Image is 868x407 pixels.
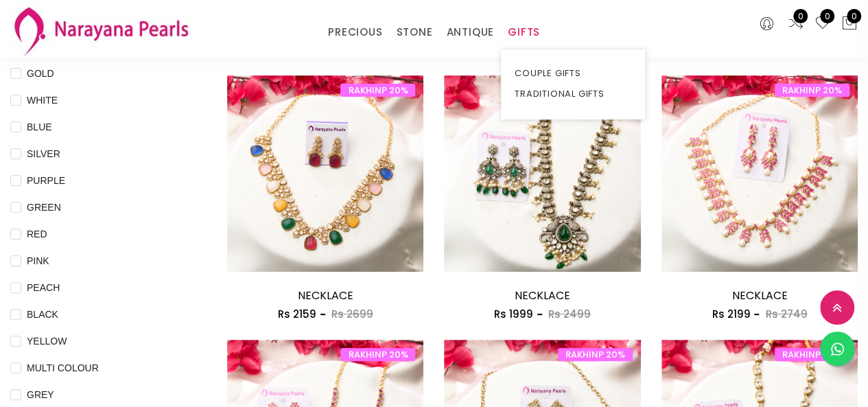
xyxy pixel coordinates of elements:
[340,84,415,97] span: RAKHINP 20%
[21,360,104,375] span: MULTI COLOUR
[278,307,316,321] span: Rs 2159
[396,22,432,43] a: STONE
[788,15,804,33] a: 0
[298,288,353,303] a: NECKLACE
[775,84,849,97] span: RAKHINP 20%
[21,307,64,322] span: BLACK
[21,173,71,188] span: PURPLE
[731,288,787,303] a: NECKLACE
[508,22,540,43] a: GIFTS
[841,15,858,33] button: 0
[21,253,55,268] span: PINK
[21,226,53,242] span: RED
[775,348,849,361] span: RAKHINP 20%
[21,280,65,295] span: PEACH
[712,307,750,321] span: Rs 2199
[494,307,533,321] span: Rs 1999
[515,288,570,303] a: NECKLACE
[515,63,631,84] a: COUPLE GIFTS
[847,9,861,23] span: 0
[814,15,831,33] a: 0
[21,119,58,135] span: BLUE
[21,387,60,402] span: GREY
[793,9,808,23] span: 0
[21,200,67,215] span: GREEN
[446,22,494,43] a: ANTIQUE
[548,307,591,321] span: Rs 2499
[820,9,834,23] span: 0
[328,22,382,43] a: PRECIOUS
[21,146,66,161] span: SILVER
[558,348,633,361] span: RAKHINP 20%
[340,348,415,361] span: RAKHINP 20%
[765,307,807,321] span: Rs 2749
[21,66,60,81] span: GOLD
[21,334,72,349] span: YELLOW
[331,307,373,321] span: Rs 2699
[21,93,63,108] span: WHITE
[515,84,631,104] a: TRADITIONAL GIFTS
